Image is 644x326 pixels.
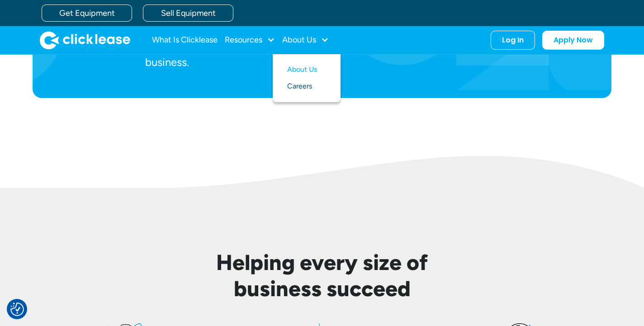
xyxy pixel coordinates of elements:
[42,5,132,22] a: Get Equipment
[10,303,24,316] button: Consent Preferences
[206,250,438,302] h2: Helping every size of business succeed
[40,31,130,49] img: Clicklease logo
[502,36,524,45] div: Log In
[287,78,326,95] a: Careers
[10,303,24,316] img: Revisit consent button
[143,5,233,22] a: Sell Equipment
[282,31,329,49] div: About Us
[225,31,275,49] div: Resources
[152,31,218,49] a: What Is Clicklease
[542,31,604,50] a: Apply Now
[287,61,326,78] a: About Us
[273,54,341,102] nav: About Us
[40,31,130,49] a: home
